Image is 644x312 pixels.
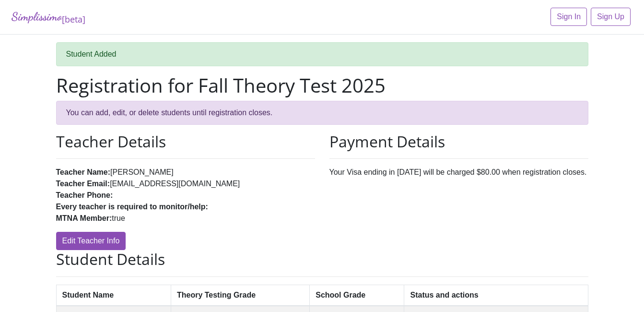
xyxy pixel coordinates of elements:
a: Sign In [550,8,587,26]
div: You can add, edit, or delete students until registration closes. [56,101,588,125]
h1: Registration for Fall Theory Test 2025 [56,74,588,97]
strong: Teacher Name: [56,168,111,176]
strong: MTNA Member: [56,214,112,222]
th: Student Name [56,285,171,306]
sub: [beta] [62,13,85,25]
a: Edit Teacher Info [56,232,126,250]
li: [EMAIL_ADDRESS][DOMAIN_NAME] [56,178,315,190]
h2: Payment Details [329,132,588,151]
div: Student Added [56,42,588,66]
strong: Every teacher is required to monitor/help: [56,203,208,211]
a: Sign Up [591,8,631,26]
strong: Teacher Email: [56,180,110,188]
li: [PERSON_NAME] [56,167,315,178]
h2: Student Details [56,250,588,268]
th: School Grade [310,285,404,306]
strong: Teacher Phone: [56,191,113,199]
a: Simplissimo[beta] [12,8,85,26]
th: Status and actions [404,285,588,306]
h2: Teacher Details [56,132,315,151]
div: Your Visa ending in [DATE] will be charged $80.00 when registration closes. [322,132,596,250]
th: Theory Testing Grade [171,285,309,306]
li: true [56,213,315,224]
